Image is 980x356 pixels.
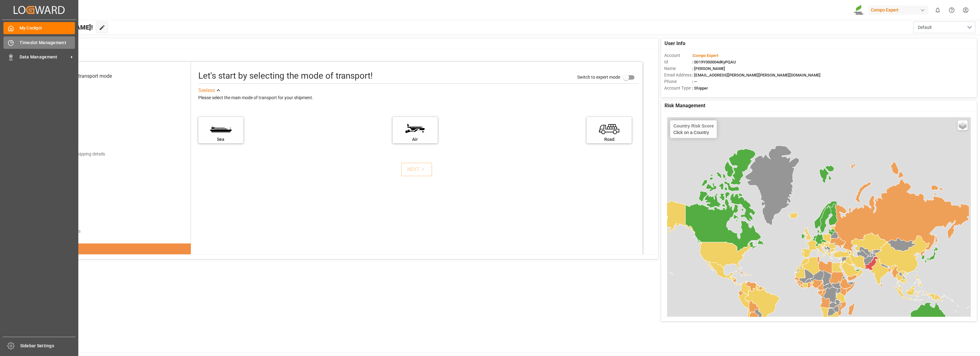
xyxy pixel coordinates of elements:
div: See less [198,87,215,94]
button: open menu [913,21,975,33]
span: Account Type [664,85,692,91]
span: Sidebar Settings [20,343,76,349]
span: Risk Management [664,102,705,109]
div: Air [396,136,435,143]
span: My Cockpit [20,25,75,31]
img: Screenshot%202023-09-29%20at%2010.02.21.png_1712312052.png [854,5,864,16]
span: : Shipper [692,86,708,90]
span: Data Management [20,54,69,60]
span: Phone [664,78,692,85]
h4: Country Risk Score [673,123,714,128]
div: Sea [201,136,240,143]
span: : [EMAIL_ADDRESS][PERSON_NAME][PERSON_NAME][DOMAIN_NAME] [692,73,820,77]
span: Email Address [664,72,692,78]
span: Compo Expert [693,53,718,58]
span: Account [664,52,692,59]
div: Compo Expert [868,6,928,15]
div: Please select the main mode of transport for your shipment. [198,94,638,102]
span: Switch to expert mode [577,75,620,80]
button: NEXT [401,163,432,176]
span: : — [692,79,697,84]
div: Add shipping details [66,151,105,157]
div: Road [590,136,628,143]
span: Name [664,65,692,72]
a: Layers [958,120,968,130]
span: : 0019Y000004dKyPQAU [692,60,736,64]
span: Timeslot Management [20,39,75,46]
span: : [692,53,718,58]
button: show 0 new notifications [931,3,945,17]
span: : [PERSON_NAME] [692,66,725,71]
a: My Cockpit [3,22,75,34]
div: Let's start by selecting the mode of transport! [198,69,373,82]
a: Timeslot Management [3,36,75,49]
button: Compo Expert [868,4,931,16]
div: Select transport mode [64,72,112,80]
div: NEXT [407,166,426,173]
button: Help Center [945,3,959,17]
span: User Info [664,40,685,47]
div: Click on a Country [673,123,714,135]
span: Id [664,59,692,65]
span: Default [918,24,932,31]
